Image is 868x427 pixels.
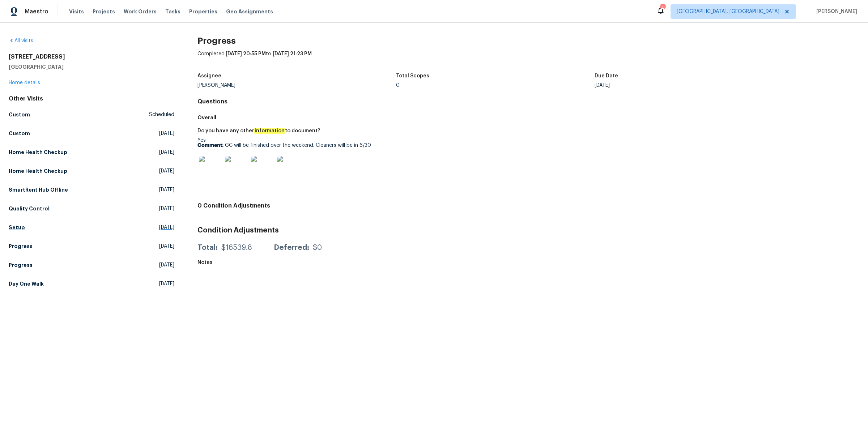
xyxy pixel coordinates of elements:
a: Home Health Checkup[DATE] [9,165,174,178]
a: Progress[DATE] [9,240,174,253]
div: Completed: to [197,50,859,69]
h5: Custom [9,130,30,137]
span: [DATE] [159,186,174,193]
p: GC will be finished over the weekend. Cleaners will be in 6/30 [197,143,523,148]
span: Maestro [25,8,48,15]
h5: Home Health Checkup [9,167,67,175]
span: [DATE] [159,130,174,137]
a: All visits [9,38,33,43]
span: Scheduled [149,111,174,118]
h5: Quality Control [9,205,50,212]
h4: Questions [197,98,859,105]
div: [DATE] [595,83,793,88]
h4: 0 Condition Adjustments [197,202,859,209]
h5: Day One Walk [9,280,44,287]
a: Home details [9,80,40,85]
h3: Condition Adjustments [197,227,859,234]
span: [PERSON_NAME] [813,8,857,15]
h5: Total Scopes [396,73,429,78]
span: [DATE] [159,261,174,269]
h5: Progress [9,243,33,250]
div: Total: [197,244,218,251]
span: [DATE] [159,205,174,212]
a: Home Health Checkup[DATE] [9,146,174,159]
span: [DATE] 21:23 PM [273,51,312,56]
h5: Progress [9,261,33,269]
span: Work Orders [124,8,157,15]
a: Setup[DATE] [9,221,174,234]
span: Visits [69,8,84,15]
a: Custom[DATE] [9,127,174,140]
h5: Custom [9,111,30,118]
div: Other Visits [9,95,174,102]
h5: [GEOGRAPHIC_DATA] [9,63,174,71]
h5: Setup [9,224,25,231]
div: $0 [313,244,322,251]
div: [PERSON_NAME] [197,83,396,88]
a: Quality Control[DATE] [9,202,174,215]
h5: Home Health Checkup [9,149,67,156]
h5: Assignee [197,73,221,78]
h5: Overall [197,114,859,121]
a: Day One Walk[DATE] [9,277,174,290]
span: Tasks [165,9,180,14]
div: $16539.8 [221,244,252,251]
div: Deferred: [274,244,309,251]
div: 4 [660,4,665,12]
span: Geo Assignments [226,8,273,15]
span: [DATE] [159,243,174,250]
h5: Do you have any other to document? [197,128,320,133]
h2: Progress [197,37,859,44]
span: Properties [189,8,217,15]
h5: Notes [197,260,213,265]
span: [DATE] 20:55 PM [226,51,266,56]
span: [GEOGRAPHIC_DATA], [GEOGRAPHIC_DATA] [677,8,779,15]
span: [DATE] [159,167,174,175]
b: Comment: [197,143,224,148]
h2: [STREET_ADDRESS] [9,53,174,60]
span: Projects [93,8,115,15]
span: [DATE] [159,149,174,156]
em: information [254,128,285,134]
div: Yes [197,138,523,183]
h5: SmartRent Hub Offline [9,186,68,193]
span: [DATE] [159,280,174,287]
a: CustomScheduled [9,108,174,121]
div: 0 [396,83,595,88]
a: Progress[DATE] [9,259,174,272]
span: [DATE] [159,224,174,231]
a: SmartRent Hub Offline[DATE] [9,183,174,196]
h5: Due Date [595,73,618,78]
